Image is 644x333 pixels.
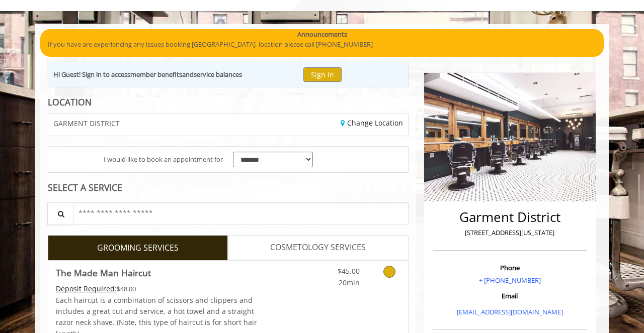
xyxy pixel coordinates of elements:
div: $48.00 [56,283,258,294]
span: I would like to book an appointment for [104,154,223,165]
h3: Phone [435,264,585,271]
div: SELECT A SERVICE [48,183,409,192]
h3: Email [435,292,585,299]
p: If you have are experiencing any issues booking [GEOGRAPHIC_DATA] location please call [PHONE_NUM... [48,39,596,50]
a: Change Location [341,118,403,128]
b: service balances [194,70,242,79]
b: LOCATION [48,96,92,108]
p: [STREET_ADDRESS][US_STATE] [435,228,585,238]
div: Hi Guest! Sign in to access and [53,69,242,80]
a: [EMAIL_ADDRESS][DOMAIN_NAME] [457,307,563,316]
span: GARMENT DISTRICT [53,120,120,127]
b: member benefits [130,70,182,79]
button: Service Search [47,202,73,225]
a: + [PHONE_NUMBER] [479,276,541,285]
h2: Garment District [435,210,585,225]
span: $45.00 [338,266,360,276]
span: GROOMING SERVICES [97,242,179,255]
b: Announcements [297,29,347,40]
span: This service needs some Advance to be paid before we block your appointment [56,284,117,293]
b: The Made Man Haircut [56,266,151,280]
span: 20min [339,278,360,287]
button: Sign In [303,67,342,82]
span: COSMETOLOGY SERVICES [270,241,366,254]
